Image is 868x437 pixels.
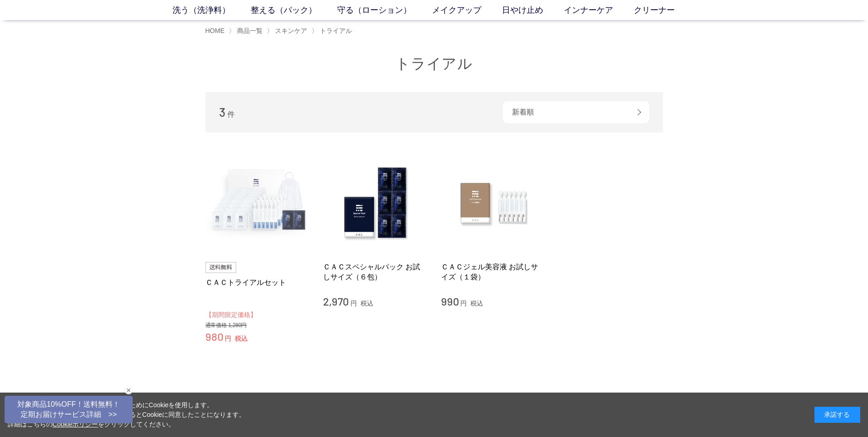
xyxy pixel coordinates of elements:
img: ＣＡＣトライアルセット [205,151,310,255]
span: 税込 [470,300,483,307]
a: HOME [205,27,225,34]
li: 〉 [267,27,309,35]
li: 〉 [312,27,354,35]
a: 日やけ止め [502,4,564,16]
span: 990 [441,295,459,308]
span: 税込 [235,335,248,342]
a: 整える（パック） [251,4,337,16]
a: 守る（ローション） [337,4,432,16]
span: スキンケア [275,27,307,34]
span: 円 [225,335,231,342]
a: 商品一覧 [235,27,263,34]
div: 通常価格 1,280円 [205,322,310,329]
div: 新着順 [503,101,649,123]
a: ＣＡＣスペシャルパック お試しサイズ（６包） [323,262,427,282]
a: インナーケア [564,4,634,16]
a: トライアル [318,27,352,34]
span: 980 [205,330,223,343]
a: 洗う（洗浄料） [173,4,251,16]
img: ＣＡＣスペシャルパック お試しサイズ（６包） [323,151,427,255]
span: 商品一覧 [237,27,263,34]
h1: トライアル [205,54,663,74]
img: ＣＡＣジェル美容液 お試しサイズ（１袋） [441,151,545,255]
a: メイクアップ [432,4,502,16]
a: クリーナー [634,4,695,16]
span: 件 [227,110,235,118]
span: 円 [460,300,467,307]
div: 承諾する [814,407,860,423]
span: トライアル [320,27,352,34]
span: 円 [350,300,357,307]
a: スキンケア [273,27,307,34]
span: 2,970 [323,295,349,308]
a: ＣＡＣトライアルセット [205,278,310,287]
span: 3 [219,105,226,119]
div: 【期間限定価格】 [205,310,310,320]
a: ＣＡＣジェル美容液 お試しサイズ（１袋） [441,262,545,282]
span: 税込 [361,300,373,307]
li: 〉 [229,27,265,35]
img: 送料無料 [205,262,237,273]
